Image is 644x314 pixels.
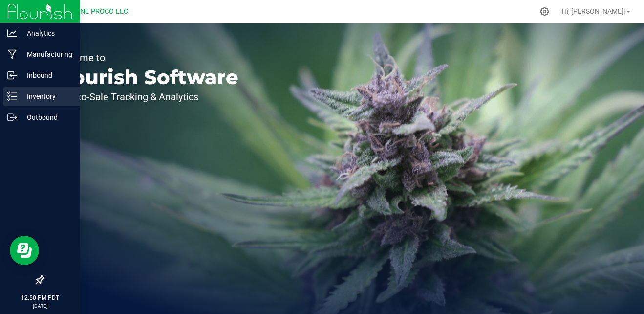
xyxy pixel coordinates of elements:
p: Outbound [17,112,76,123]
inline-svg: Inventory [7,91,17,101]
p: 12:50 PM PDT [4,293,76,302]
p: Inventory [17,90,76,102]
p: Inbound [17,69,76,81]
iframe: Resource center [10,236,39,265]
span: Hi, [PERSON_NAME]! [562,7,625,15]
inline-svg: Analytics [7,28,17,38]
p: Flourish Software [53,67,238,87]
p: Welcome to [53,53,238,63]
inline-svg: Manufacturing [7,49,17,59]
inline-svg: Inbound [7,70,17,80]
inline-svg: Outbound [7,112,17,122]
p: Analytics [17,27,76,39]
div: Manage settings [538,7,551,16]
p: Seed-to-Sale Tracking & Analytics [53,92,238,102]
span: DUNE PROCO LLC [71,7,128,16]
p: Manufacturing [17,48,76,60]
p: [DATE] [4,302,76,310]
